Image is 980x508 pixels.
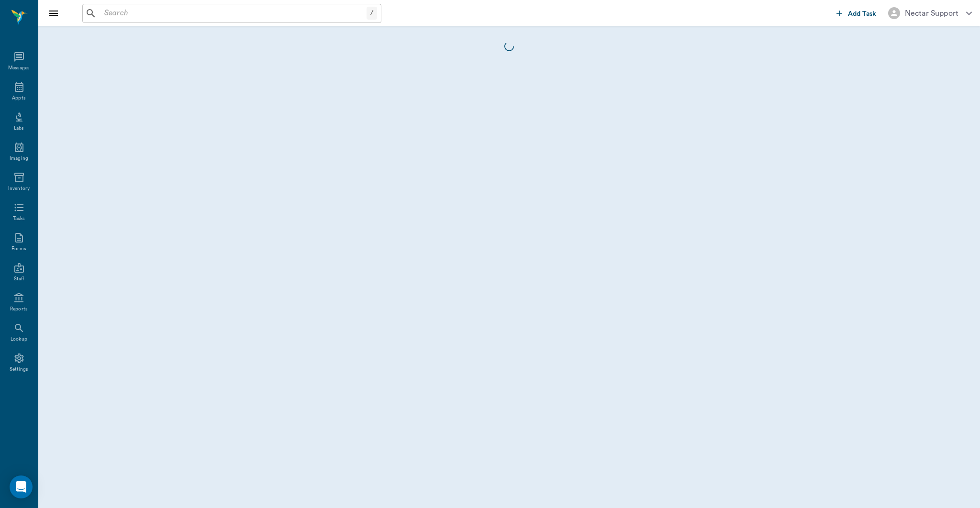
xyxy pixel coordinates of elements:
[880,4,980,22] button: Nectar Support
[367,7,377,20] div: /
[8,65,30,72] div: Messages
[905,8,958,19] div: Nectar Support
[44,4,63,23] button: Close drawer
[100,7,367,20] input: Search
[10,475,33,498] div: Open Intercom Messenger
[833,4,880,22] button: Add Task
